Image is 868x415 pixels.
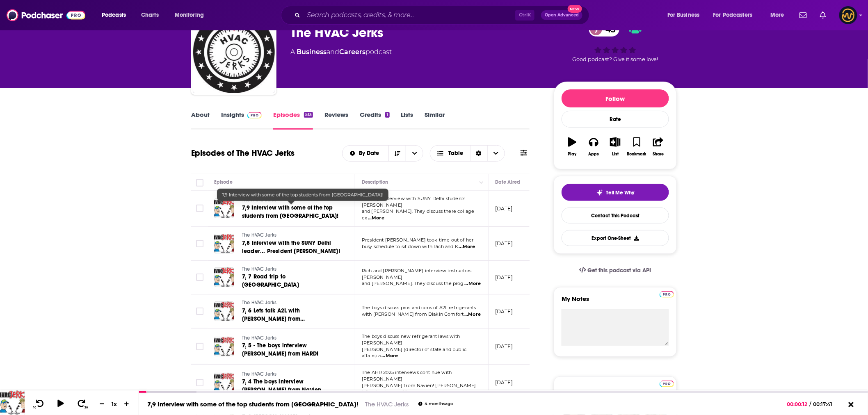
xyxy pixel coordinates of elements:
[362,311,464,317] span: with [PERSON_NAME] from Diakin Comfort
[242,335,276,341] span: The HVAC Jerks
[660,291,674,298] img: Podchaser Pro
[406,146,423,161] button: open menu
[147,400,359,408] a: 7,9 Interview with some of the top students from [GEOGRAPHIC_DATA]!
[583,132,604,162] button: Apps
[541,10,582,20] button: Open AdvancedNew
[304,112,313,118] div: 513
[242,371,340,378] a: The HVAC Jerks
[242,335,340,342] a: The HVAC Jerks
[193,11,275,93] img: The HVAC Jerks
[362,383,476,395] span: [PERSON_NAME] from Navien! [PERSON_NAME] talks about som
[107,401,121,407] div: 1 x
[136,9,164,22] a: Charts
[477,178,487,187] button: Column Actions
[562,111,669,128] div: Rate
[605,132,626,162] button: List
[810,401,811,407] span: /
[339,48,365,56] a: Careers
[770,9,784,21] span: More
[362,208,475,221] span: and [PERSON_NAME]. They discuss there collage ex
[562,295,669,309] label: My Notes
[545,13,579,17] span: Open Advanced
[430,145,505,162] button: Choose View
[242,266,276,272] span: The HVAC Jerks
[304,9,515,22] input: Search podcasts, credits, & more...
[191,111,210,130] a: About
[362,177,388,187] div: Description
[242,371,276,377] span: The HVAC Jerks
[175,9,204,21] span: Monitoring
[811,401,841,407] span: 00:17:41
[242,232,340,239] a: The HVAC Jerks
[495,308,513,315] p: [DATE]
[191,148,295,158] h1: Episodes of The HVAC Jerks
[362,333,460,346] span: The boys discuss new refrigerant laws with [PERSON_NAME]
[399,389,415,395] span: ...More
[141,9,159,21] span: Charts
[7,7,85,23] img: Podchaser - Follow, Share and Rate Podcasts
[96,9,137,22] button: open menu
[362,347,466,359] span: [PERSON_NAME] (director of state and public affairs) a
[568,152,577,157] div: Play
[667,9,700,21] span: For Business
[562,132,583,162] button: Play
[839,6,857,24] span: Logged in as LowerStreet
[362,268,472,280] span: Rich and [PERSON_NAME] interview instructors [PERSON_NAME]
[660,290,674,298] a: Pro website
[495,240,513,247] p: [DATE]
[242,204,340,220] a: 7,9 Interview with some of the top students from [GEOGRAPHIC_DATA]!
[242,307,340,323] a: 7, 6 Lets talk A2L with [PERSON_NAME] from [PERSON_NAME]
[222,192,384,198] span: 7,9 Interview with some of the top students from [GEOGRAPHIC_DATA]!
[242,273,340,289] a: 7, 7 Road trip to [GEOGRAPHIC_DATA]
[589,152,599,157] div: Apps
[362,280,464,286] span: and [PERSON_NAME]. They discuss the prog
[221,111,262,130] a: InsightsPodchaser Pro
[385,112,389,118] div: 1
[573,260,658,280] a: Get this podcast via API
[401,111,413,130] a: Lists
[196,205,203,212] span: Toggle select row
[388,146,406,161] button: Sort Direction
[596,189,603,196] img: tell me why sparkle
[242,342,318,357] span: 7, 5 - The boys interview [PERSON_NAME] from HARDI
[289,6,597,25] div: Search podcasts, credits, & more...
[242,239,340,255] span: 7,8 Interview with the SUNY Delhi leader... President [PERSON_NAME]!
[362,305,476,310] span: The boys discuss pros and cons of A2L refrigerants
[495,205,513,212] p: [DATE]
[33,406,36,409] span: 10
[627,152,646,157] div: Bookmark
[196,343,203,350] span: Toggle select row
[588,267,651,274] span: Get this podcast via API
[554,17,677,68] div: 45Good podcast? Give it some love!
[562,184,669,201] button: tell me why sparkleTell Me Why
[368,215,384,221] span: ...More
[242,300,276,306] span: The HVAC Jerks
[242,239,340,255] a: 7,8 Interview with the SUNY Delhi leader... President [PERSON_NAME]!
[74,399,90,409] button: 30
[662,9,710,22] button: open menu
[242,342,340,358] a: 7, 5 - The boys interview [PERSON_NAME] from HARDI
[196,274,203,281] span: Toggle select row
[242,307,305,331] span: 7, 6 Lets talk A2L with [PERSON_NAME] from [PERSON_NAME]
[242,273,299,288] span: 7, 7 Road trip to [GEOGRAPHIC_DATA]
[612,152,619,157] div: List
[660,381,674,387] img: Podchaser Pro
[365,400,409,408] a: The HVAC Jerks
[562,230,669,246] button: Export One-Sheet
[362,196,465,208] span: The boys interview with SUNY Delhi students [PERSON_NAME]
[32,399,47,409] button: 10
[464,280,481,287] span: ...More
[765,9,795,22] button: open menu
[362,369,452,382] span: The AHR 2025 interviews continue with [PERSON_NAME]
[796,8,810,22] a: Show notifications dropdown
[324,111,348,130] a: Reviews
[839,6,857,24] img: User Profile
[572,56,658,62] span: Good podcast? Give it some love!
[362,244,458,249] span: busy schedule to sit down with Rich and K
[242,299,340,307] a: The HVAC Jerks
[817,8,829,22] a: Show notifications dropdown
[242,204,338,219] span: 7,9 Interview with some of the top students from [GEOGRAPHIC_DATA]!
[359,150,382,156] span: By Date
